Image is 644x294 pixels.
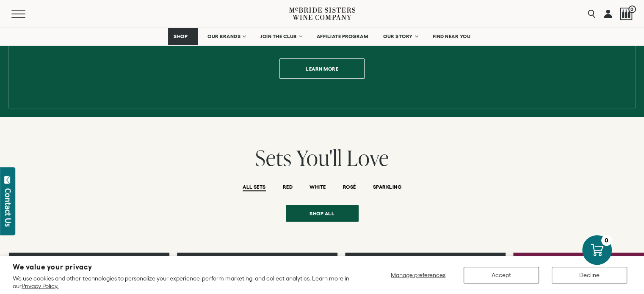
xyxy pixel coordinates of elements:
[464,267,539,283] button: Accept
[291,60,353,77] span: Learn more
[601,235,612,246] div: 0
[373,184,401,191] button: SPARKLING
[296,143,342,172] span: You'll
[255,28,307,45] a: JOIN THE CLUB
[207,33,240,39] span: OUR BRANDS
[343,184,356,191] button: ROSÉ
[174,33,188,39] span: SHOP
[295,205,349,222] span: Shop all
[552,267,627,283] button: Decline
[13,264,355,271] h2: We value your privacy
[286,205,359,222] a: Shop all
[11,10,42,18] button: Mobile Menu Trigger
[427,28,476,45] a: FIND NEAR YOU
[391,272,445,278] span: Manage preferences
[243,184,266,191] button: ALL SETS
[283,184,293,191] button: RED
[310,184,326,191] button: WHITE
[433,33,471,39] span: FIND NEAR YOU
[386,267,451,283] button: Manage preferences
[13,275,355,290] p: We use cookies and other technologies to personalize your experience, perform marketing, and coll...
[347,143,389,172] span: Love
[383,33,413,39] span: OUR STORY
[22,283,58,289] a: Privacy Policy.
[168,28,198,45] a: SHOP
[628,5,636,13] span: 0
[311,28,374,45] a: AFFILIATE PROGRAM
[202,28,251,45] a: OUR BRANDS
[260,33,297,39] span: JOIN THE CLUB
[378,28,423,45] a: OUR STORY
[255,143,292,172] span: Sets
[317,33,368,39] span: AFFILIATE PROGRAM
[4,188,12,227] div: Contact Us
[279,58,365,79] a: Learn more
